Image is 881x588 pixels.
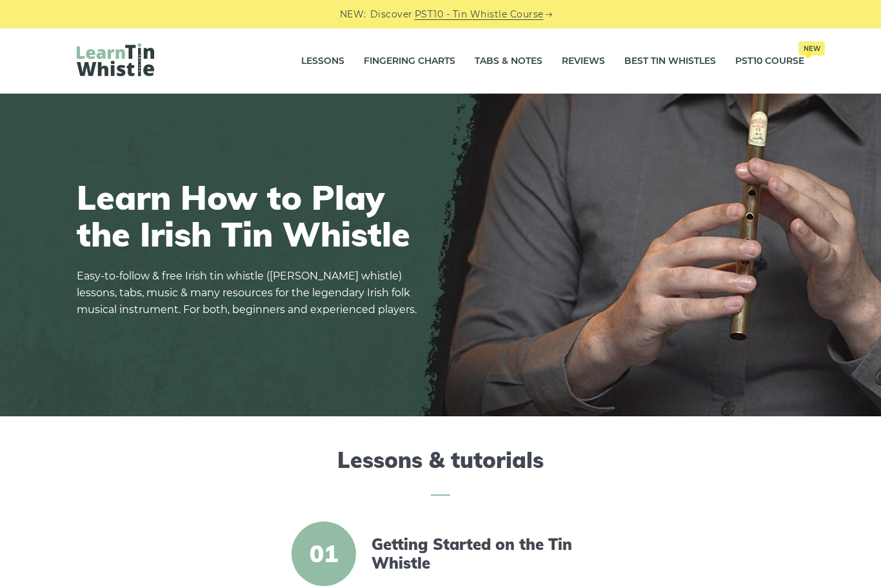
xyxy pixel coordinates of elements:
[77,179,425,252] h1: Learn How to Play the Irish Tin Whistle
[364,45,455,77] a: Fingering Charts
[798,41,825,56] span: New
[562,45,605,77] a: Reviews
[475,45,542,77] a: Tabs & Notes
[624,45,716,77] a: Best Tin Whistles
[301,45,344,77] a: Lessons
[292,522,356,586] span: 01
[735,45,804,77] a: PST10 CourseNew
[77,447,804,496] h2: Lessons & tutorials
[77,268,425,318] p: Easy-to-follow & free Irish tin whistle ([PERSON_NAME] whistle) lessons, tabs, music & many resou...
[77,43,154,76] img: LearnTinWhistle.com
[371,535,593,573] a: Getting Started on the Tin Whistle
